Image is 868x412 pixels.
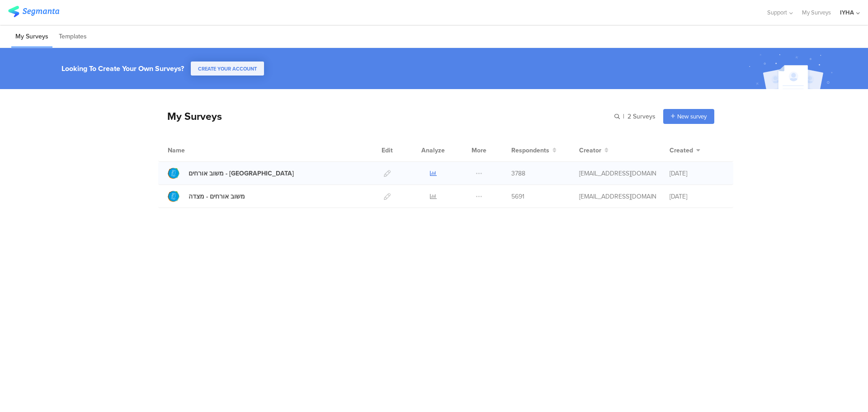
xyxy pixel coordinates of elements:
[767,8,787,17] span: Support
[622,112,626,121] span: |
[511,192,524,201] span: 5691
[189,169,294,178] div: משוב אורחים - עין גדי
[670,192,724,201] div: [DATE]
[469,139,489,161] div: More
[627,112,656,121] span: 2 Surveys
[198,65,257,72] span: CREATE YOUR ACCOUNT
[168,167,294,179] a: משוב אורחים - [GEOGRAPHIC_DATA]
[168,146,222,155] div: Name
[677,112,707,121] span: New survey
[11,26,52,47] li: My Surveys
[579,146,601,155] span: Creator
[55,26,91,47] li: Templates
[579,169,656,178] div: ofir@iyha.org.il
[420,139,447,161] div: Analyze
[61,63,184,74] div: Looking To Create Your Own Surveys?
[745,51,839,92] img: create_account_image.svg
[670,146,693,155] span: Created
[158,109,222,124] div: My Surveys
[377,139,397,161] div: Edit
[579,146,609,155] button: Creator
[511,169,525,178] span: 3788
[189,192,245,201] div: משוב אורחים - מצדה
[670,146,700,155] button: Created
[670,169,724,178] div: [DATE]
[579,192,656,201] div: ofir@iyha.org.il
[168,190,245,202] a: משוב אורחים - מצדה
[840,8,854,17] div: IYHA
[8,6,59,17] img: segmanta logo
[511,146,549,155] span: Respondents
[511,146,557,155] button: Respondents
[191,62,264,76] button: CREATE YOUR ACCOUNT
